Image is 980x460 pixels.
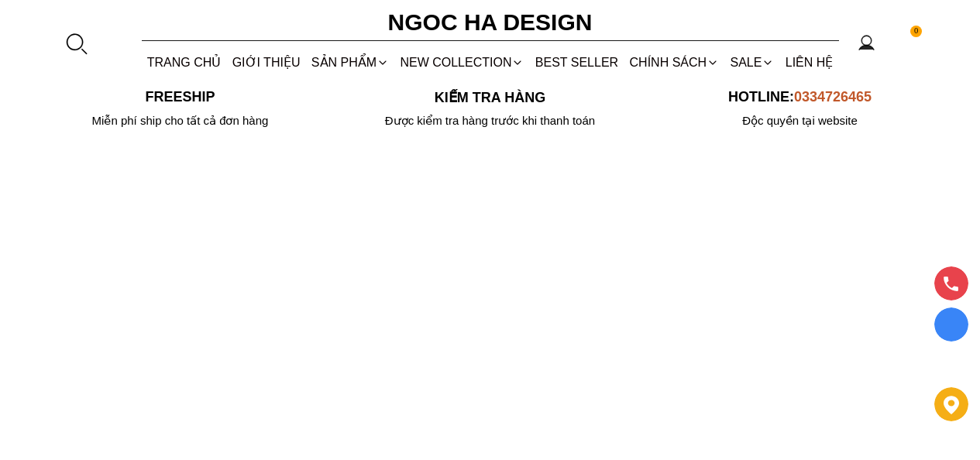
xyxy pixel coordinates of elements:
a: Display image [934,307,968,342]
h6: Độc quyền tại website [645,114,955,128]
a: NEW COLLECTION [394,42,529,83]
a: TRANG CHỦ [142,42,227,83]
div: SẢN PHẨM [306,42,395,83]
a: messenger [934,348,968,378]
span: 0 [910,26,923,38]
span: 0334726465 [794,89,872,105]
a: LIÊN HỆ [780,42,839,83]
a: SALE [724,42,779,83]
a: Ngoc Ha Design [374,4,607,41]
font: Kiểm tra hàng [435,90,545,105]
a: BEST SELLER [530,42,624,83]
div: Miễn phí ship cho tất cả đơn hàng [26,114,335,128]
p: Hotline: [645,89,955,105]
p: Được kiểm tra hàng trước khi thanh toán [335,114,645,128]
div: Chính sách [624,42,724,83]
a: GIỚI THIỆU [226,42,305,83]
p: Freeship [26,89,335,105]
